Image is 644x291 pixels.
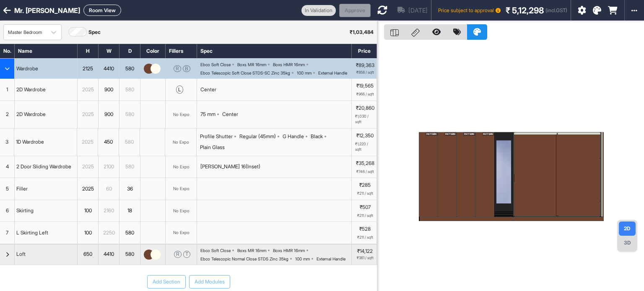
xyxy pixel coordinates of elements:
[15,183,29,194] div: Filler
[15,227,50,238] div: L Skirting Left
[356,104,374,112] p: ₹20,860
[119,44,140,58] div: D
[144,64,154,74] img: thumb_DG_659.png
[359,181,371,189] p: ₹285
[301,5,336,16] div: In Validation
[222,111,238,118] div: Center
[355,113,375,125] span: ₹1,030 / sqft
[6,207,9,214] span: 6
[99,183,119,194] div: 60
[6,229,8,237] span: 7
[408,6,428,15] span: [DATE]
[426,132,437,136] div: PATTERN
[183,65,190,72] div: B
[119,183,140,194] div: 36
[99,64,119,73] div: 4410
[99,109,119,120] div: 900
[119,84,140,95] div: 580
[140,44,166,58] div: Color
[506,4,544,17] span: ₹ 5,12,298
[176,85,183,94] div: l
[99,84,119,95] div: 900
[200,133,233,140] div: Profile Shutter
[119,161,140,172] div: 580
[78,250,98,259] div: 650
[356,91,374,97] span: ₹966 / sqft
[578,6,586,15] i: Settings
[119,227,140,238] div: 580
[619,236,636,250] div: 3D
[15,44,78,58] div: Name
[15,250,27,259] div: Loft
[78,183,98,194] div: 2025
[173,185,190,192] div: No Expo
[356,82,374,90] p: ₹19,565
[78,44,99,58] div: H
[200,86,216,93] div: Center
[174,251,182,258] div: R
[200,163,260,170] div: [PERSON_NAME] 16(Inset)
[88,28,101,36] label: Spec
[200,248,231,253] div: Ebco Soft Close
[360,203,371,211] p: ₹507
[608,6,618,15] i: Order
[78,205,98,216] div: 100
[357,213,373,219] span: ₹211 / sqft
[119,205,140,216] div: 18
[99,44,119,58] div: W
[166,44,197,58] div: Fillers
[352,44,377,58] div: Price
[174,65,181,72] div: R
[482,132,494,136] div: PATTERN
[8,29,42,36] div: Master Bedroom
[200,256,288,261] div: Ebco Telescopic Normal Close STDS Zinc 35kg
[183,251,190,258] div: T
[239,133,276,140] div: Regular (45mm)
[78,84,98,95] div: 2025
[14,136,46,147] div: 1D Wardrobe
[78,227,98,238] div: 100
[14,5,80,15] div: Mr. [PERSON_NAME]
[359,225,371,233] p: ₹528
[6,163,9,170] span: 4
[593,6,601,15] i: Colors
[99,161,119,172] div: 2100
[78,161,98,172] div: 2025
[438,7,501,14] span: Price subject to approval
[350,28,374,36] p: ₹ 1,03,484
[5,138,8,146] span: 3
[356,169,374,175] span: ₹746 / sqft
[357,256,374,260] span: ₹361 / sqft
[357,248,373,254] p: ₹14,122
[173,229,190,236] div: No Expo
[619,221,636,236] div: 2D
[98,136,119,147] div: 450
[15,64,40,73] div: Wardrobe
[200,70,290,75] div: Ebco Telescopic Soft Close STDS-SC Zinc 35kg
[77,136,98,147] div: 2025
[311,133,323,140] div: Black
[119,109,140,120] div: 580
[356,132,374,139] p: ₹12,350
[83,5,121,16] button: Room View
[15,161,73,172] div: 2 Door Sliding Wardrobe
[273,248,305,253] div: Boxs HMR 16mm
[444,132,456,136] div: PATTERN
[119,64,140,73] div: 580
[463,132,475,136] div: PATTERN
[15,109,47,120] div: 2D Wardrobe
[200,111,216,118] div: 75 mm
[197,44,352,58] div: Spec
[318,70,347,75] div: External Handle
[15,205,35,216] div: Skirting
[295,256,310,261] div: 100 mm
[144,250,154,260] img: thumb_DG_659.png
[151,64,161,74] img: thumb_21091.jpg
[99,205,119,216] div: 2160
[545,7,567,14] span: (incl.GST)
[356,62,374,68] p: ₹89,363
[200,62,231,67] div: Ebco Soft Close
[78,64,98,73] div: 2125
[6,111,9,118] span: 2
[15,84,47,95] div: 2D Wardrobe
